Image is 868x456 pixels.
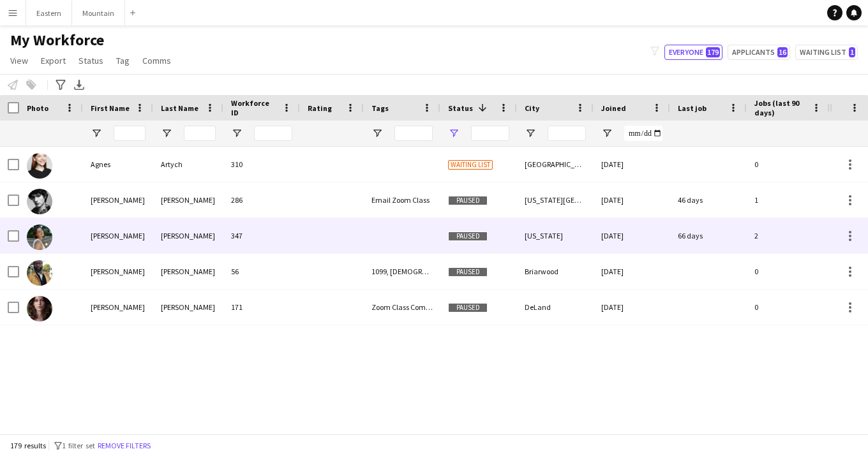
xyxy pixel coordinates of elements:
[95,439,153,453] button: Remove filters
[594,182,670,217] div: [DATE]
[114,126,146,141] input: First Name Filter Input
[601,103,626,113] span: Joined
[153,254,223,289] div: [PERSON_NAME]
[517,147,594,182] div: [GEOGRAPHIC_DATA]
[153,218,223,253] div: [PERSON_NAME]
[517,254,594,289] div: Briarwood
[223,254,300,289] div: 56
[10,31,104,50] span: My Workforce
[83,147,153,182] div: Agnes
[53,77,68,92] app-action-btn: Advanced filters
[624,126,662,141] input: Joined Filter Input
[849,47,855,57] span: 1
[517,218,594,253] div: [US_STATE]
[795,45,858,60] button: Waiting list1
[448,303,488,313] span: Paused
[371,103,389,113] span: Tags
[116,55,130,66] span: Tag
[747,147,830,182] div: 0
[73,52,108,69] a: Status
[594,147,670,182] div: [DATE]
[91,128,102,139] button: Open Filter Menu
[728,45,790,60] button: Applicants16
[517,290,594,325] div: DeLand
[448,103,473,113] span: Status
[223,218,300,253] div: 347
[27,103,49,113] span: Photo
[27,189,52,214] img: Addison Stender
[670,218,747,253] div: 66 days
[161,103,198,113] span: Last Name
[754,98,807,117] span: Jobs (last 90 days)
[594,290,670,325] div: [DATE]
[371,128,383,139] button: Open Filter Menu
[448,160,493,170] span: Waiting list
[594,254,670,289] div: [DATE]
[448,128,460,139] button: Open Filter Menu
[747,254,830,289] div: 0
[601,128,613,139] button: Open Filter Menu
[254,126,292,141] input: Workforce ID Filter Input
[364,182,440,217] div: Email Zoom Class
[517,182,594,217] div: [US_STATE][GEOGRAPHIC_DATA]
[83,218,153,253] div: [PERSON_NAME]
[448,196,488,205] span: Paused
[27,260,52,286] img: Alain Ligonde
[747,218,830,253] div: 2
[153,182,223,217] div: [PERSON_NAME]
[448,267,488,277] span: Paused
[142,55,171,66] span: Comms
[27,153,52,179] img: Agnes Artych
[308,103,332,113] span: Rating
[83,290,153,325] div: [PERSON_NAME]
[231,128,243,139] button: Open Filter Menu
[223,182,300,217] div: 286
[26,1,72,26] button: Eastern
[525,103,539,113] span: City
[137,52,176,69] a: Comms
[706,47,720,57] span: 179
[231,98,277,117] span: Workforce ID
[364,290,440,325] div: Zoom Class Completed
[79,55,103,66] span: Status
[777,47,788,57] span: 16
[83,182,153,217] div: [PERSON_NAME]
[594,218,670,253] div: [DATE]
[5,52,33,69] a: View
[83,254,153,289] div: [PERSON_NAME]
[27,296,52,321] img: Amelia Lunde
[678,103,707,113] span: Last job
[664,45,722,60] button: Everyone179
[394,126,433,141] input: Tags Filter Input
[223,290,300,325] div: 171
[27,224,52,250] img: Adeline Van Buskirk
[72,1,125,26] button: Mountain
[161,128,172,139] button: Open Filter Menu
[747,290,830,325] div: 0
[153,147,223,182] div: Artych
[71,77,87,92] app-action-btn: Export XLSX
[153,290,223,325] div: [PERSON_NAME]
[364,254,440,289] div: 1099, [DEMOGRAPHIC_DATA], [US_STATE], Travel Team
[670,182,747,217] div: 46 days
[36,52,71,69] a: Export
[448,232,488,241] span: Paused
[41,55,66,66] span: Export
[91,103,130,113] span: First Name
[223,147,300,182] div: 310
[62,441,95,450] span: 1 filter set
[184,126,216,141] input: Last Name Filter Input
[525,128,536,139] button: Open Filter Menu
[10,55,28,66] span: View
[747,182,830,217] div: 1
[548,126,586,141] input: City Filter Input
[111,52,135,69] a: Tag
